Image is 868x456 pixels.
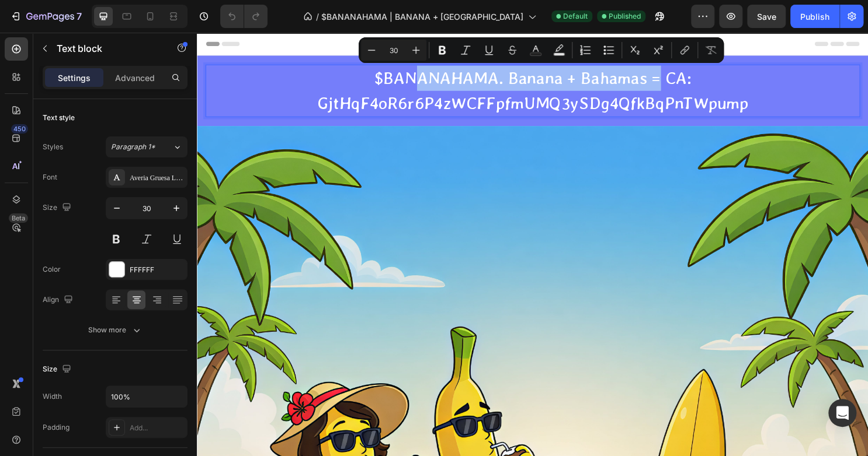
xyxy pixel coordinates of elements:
[359,37,724,63] div: Editor contextual toolbar
[757,12,776,22] span: Save
[43,422,70,433] div: Padding
[43,362,74,377] div: Size
[316,10,319,23] span: /
[9,33,692,88] div: Rich Text Editor. Editing area: main
[58,72,91,84] p: Settings
[111,142,155,152] span: Paragraph 1*
[43,113,75,123] div: Text style
[828,399,856,427] div: Open Intercom Messenger
[43,292,75,308] div: Align
[5,5,87,28] button: 7
[11,124,28,134] div: 450
[43,320,188,341] button: Show more
[88,324,143,336] div: Show more
[321,10,523,23] span: $BANANAHAMA | BANANA + [GEOGRAPHIC_DATA]
[77,9,82,23] p: 7
[43,264,61,275] div: Color
[790,5,839,28] button: Publish
[10,34,691,87] p: $BANANAHAMA. Banana + Bahamas = CA: GjtHqF4oR6r6P4zWCFFpfmUMQ3ySDg4QfkBqPnTWpump
[197,33,868,456] iframe: Design area
[115,72,155,84] p: Advanced
[563,11,588,22] span: Default
[800,10,829,23] div: Publish
[43,142,63,152] div: Styles
[43,200,74,216] div: Size
[43,172,57,183] div: Font
[130,265,185,275] div: FFFFFF
[747,5,786,28] button: Save
[130,423,185,433] div: Add...
[609,11,641,22] span: Published
[106,136,188,157] button: Paragraph 1*
[220,5,268,28] div: Undo/Redo
[9,213,28,223] div: Beta
[106,386,187,407] input: Auto
[57,41,156,55] p: Text block
[43,391,62,402] div: Width
[130,173,185,183] div: Averia Gruesa Libre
